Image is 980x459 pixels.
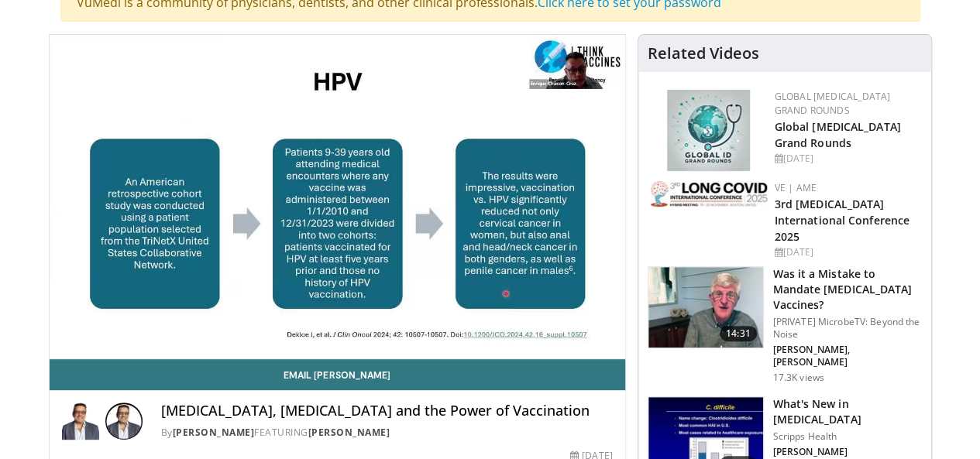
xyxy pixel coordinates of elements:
[651,181,767,207] img: a2792a71-925c-4fc2-b8ef-8d1b21aec2f7.png.150x105_q85_autocrop_double_scale_upscale_version-0.2.jpg
[62,402,99,440] img: Dr. Enrique Chacon-Cruz
[308,426,390,439] a: [PERSON_NAME]
[773,430,922,443] p: Scripps Health
[648,266,922,384] a: 14:31 Was it a Mistake to Mandate [MEDICAL_DATA] Vaccines? [PRIVATE] MicrobeTV: Beyond the Noise ...
[105,402,143,440] img: Avatar
[775,245,919,259] div: [DATE]
[648,267,763,348] img: f91047f4-3b1b-4007-8c78-6eacab5e8334.150x105_q85_crop-smart_upscale.jpg
[773,344,922,368] p: [PERSON_NAME], [PERSON_NAME]
[773,316,922,341] p: [PRIVATE] MicrobeTV: Beyond the Noise
[720,326,757,341] span: 14:31
[50,35,625,359] video-js: Video Player
[50,359,625,390] a: Email [PERSON_NAME]
[773,266,922,313] h3: Was it a Mistake to Mandate [MEDICAL_DATA] Vaccines?
[775,197,910,244] a: 3rd [MEDICAL_DATA] International Conference 2025
[775,152,919,166] div: [DATE]
[775,90,891,117] a: Global [MEDICAL_DATA] Grand Rounds
[773,372,824,384] p: 17.3K views
[667,90,750,171] img: e456a1d5-25c5-46f9-913a-7a343587d2a7.png.150x105_q85_autocrop_double_scale_upscale_version-0.2.png
[775,119,901,150] a: Global [MEDICAL_DATA] Grand Rounds
[161,426,613,440] div: By FEATURING
[773,446,922,458] p: [PERSON_NAME]
[648,44,759,63] h4: Related Videos
[173,426,255,439] a: [PERSON_NAME]
[773,396,922,427] h3: What's New in [MEDICAL_DATA]
[161,402,613,420] h4: [MEDICAL_DATA], [MEDICAL_DATA] and the Power of Vaccination
[775,181,817,194] a: VE | AME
